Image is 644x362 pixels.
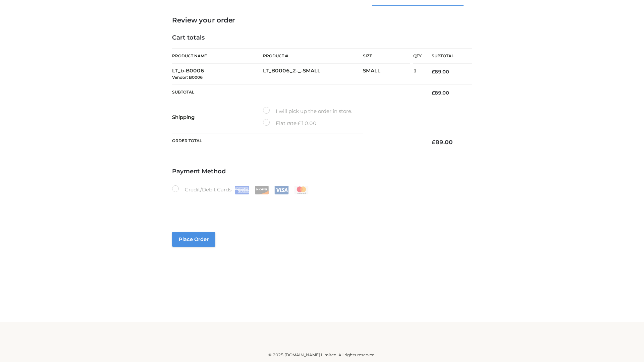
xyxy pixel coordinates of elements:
th: Product # [263,48,363,64]
h4: Cart totals [172,34,472,42]
small: Vendor: B0006 [172,75,203,80]
img: Mastercard [294,186,309,194]
div: © 2025 [DOMAIN_NAME] Limited. All rights reserved. [100,352,544,358]
button: Place order [172,232,215,247]
bdi: 89.00 [432,69,449,75]
th: Qty [413,48,422,64]
span: £ [432,90,435,96]
th: Shipping [172,101,263,133]
h3: Review your order [172,16,472,24]
span: £ [298,120,301,126]
td: LT_b-B0006 [172,64,263,85]
th: Subtotal [172,84,422,101]
span: £ [432,139,435,145]
label: Credit/Debit Cards [172,185,309,194]
h4: Payment Method [172,168,472,175]
td: SMALL [363,64,413,85]
bdi: 89.00 [432,90,449,96]
img: Visa [274,186,289,194]
th: Order Total [172,133,422,151]
th: Size [363,49,410,64]
td: LT_B0006_2-_-SMALL [263,64,363,85]
iframe: Secure payment input frame [171,193,471,218]
th: Subtotal [422,49,472,64]
img: Discover [255,186,269,194]
label: I will pick up the order in store. [263,107,352,116]
bdi: 10.00 [298,120,317,126]
th: Product Name [172,48,263,64]
img: Amex [235,186,249,194]
bdi: 89.00 [432,139,453,145]
td: 1 [413,64,422,85]
span: £ [432,69,435,75]
label: Flat rate: [263,119,317,128]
